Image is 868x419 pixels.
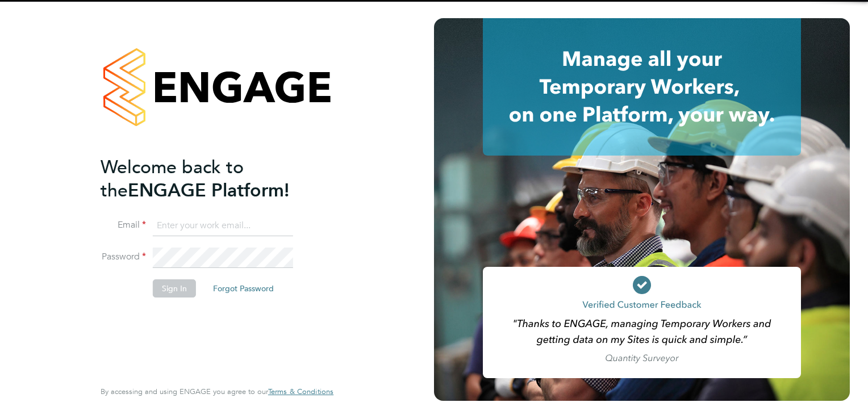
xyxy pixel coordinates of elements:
[101,387,333,396] span: By accessing and using ENGAGE you agree to our
[153,216,293,236] input: Enter your work email...
[268,387,333,396] a: Terms & Conditions
[101,156,244,202] span: Welcome back to the
[101,251,146,263] label: Password
[101,156,322,202] h2: ENGAGE Platform!
[204,279,283,298] button: Forgot Password
[153,279,196,298] button: Sign In
[101,219,146,231] label: Email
